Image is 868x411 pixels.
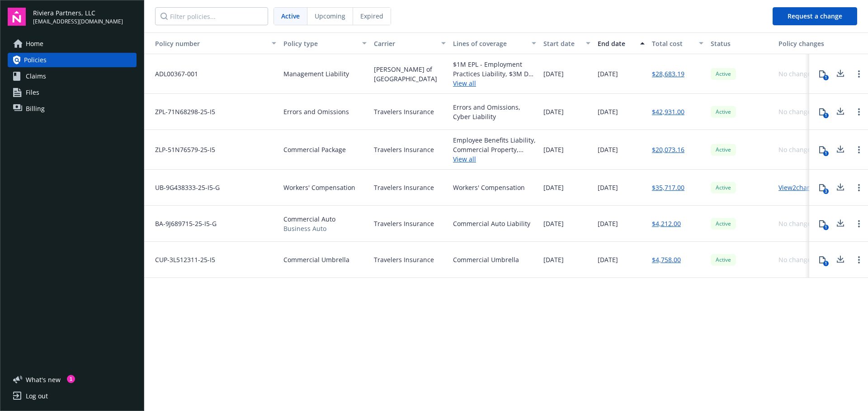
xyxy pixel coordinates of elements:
[854,144,864,155] a: Open options
[823,225,829,230] div: 1
[26,69,46,83] span: Claims
[453,219,530,228] div: Commercial Auto Liability
[148,69,198,79] span: ADL00367-001
[775,32,831,54] button: Policy changes
[8,8,26,26] img: navigator-logo.svg
[598,219,618,228] span: [DATE]
[823,113,829,118] div: 1
[453,39,526,48] div: Lines of coverage
[778,145,814,154] div: No changes
[652,145,684,154] a: $20,073.16
[453,79,536,88] a: View all
[148,39,266,48] div: Toggle SortBy
[283,255,349,264] span: Commercial Umbrella
[374,145,434,154] span: Travelers Insurance
[652,39,693,48] div: Total cost
[813,179,831,197] button: 3
[543,69,564,79] span: [DATE]
[453,102,536,121] div: Errors and Omissions, Cyber Liability
[8,85,137,100] a: Files
[823,75,829,80] div: 1
[370,32,449,54] button: Carrier
[598,145,618,154] span: [DATE]
[543,183,564,192] span: [DATE]
[714,108,732,116] span: Active
[823,261,829,266] div: 1
[8,69,137,83] a: Claims
[652,183,684,192] a: $35,717.00
[598,107,618,116] span: [DATE]
[711,39,771,48] div: Status
[778,183,821,192] a: View 2 changes
[652,69,684,79] a: $28,683.19
[8,53,137,67] a: Policies
[374,255,434,264] span: Travelers Insurance
[283,145,346,154] span: Commercial Package
[778,39,828,48] div: Policy changes
[714,256,732,264] span: Active
[8,102,137,116] a: Billing
[374,107,434,116] span: Travelers Insurance
[778,219,814,228] div: No changes
[33,8,123,18] span: Riviera Partners, LLC
[33,8,137,26] button: Riviera Partners, LLC[EMAIL_ADDRESS][DOMAIN_NAME]
[813,251,831,269] button: 1
[543,145,564,154] span: [DATE]
[652,107,684,116] a: $42,931.00
[283,69,349,79] span: Management Liability
[652,219,681,228] a: $4,212.00
[540,32,594,54] button: Start date
[854,254,864,265] a: Open options
[714,146,732,154] span: Active
[283,224,335,233] span: Business Auto
[26,389,48,403] div: Log out
[283,39,357,48] div: Policy type
[449,32,540,54] button: Lines of coverage
[543,39,580,48] div: Start date
[155,7,268,25] input: Filter policies...
[148,183,220,192] span: UB-9G438333-25-I5-G
[26,375,61,384] span: What ' s new
[714,220,732,228] span: Active
[598,183,618,192] span: [DATE]
[24,53,47,67] span: Policies
[598,69,618,79] span: [DATE]
[283,107,349,116] span: Errors and Omissions
[778,69,814,79] div: No changes
[315,11,345,21] span: Upcoming
[854,69,864,79] a: Open options
[453,255,519,264] div: Commercial Umbrella
[714,184,732,192] span: Active
[543,255,564,264] span: [DATE]
[453,154,536,164] a: View all
[813,141,831,159] button: 1
[813,103,831,121] button: 1
[598,39,635,48] div: End date
[148,39,266,48] div: Policy number
[280,32,370,54] button: Policy type
[854,182,864,193] a: Open options
[543,219,564,228] span: [DATE]
[598,255,618,264] span: [DATE]
[453,183,525,192] div: Workers' Compensation
[854,218,864,229] a: Open options
[374,65,446,83] span: [PERSON_NAME] of [GEOGRAPHIC_DATA]
[374,183,434,192] span: Travelers Insurance
[148,145,215,154] span: ZLP-51N76579-25-I5
[453,60,536,79] div: $1M EPL - Employment Practices Liability, $3M DO - Directors and Officers
[773,7,857,25] button: Request a change
[67,375,75,383] div: 1
[648,32,707,54] button: Total cost
[594,32,648,54] button: End date
[26,102,45,116] span: Billing
[26,85,39,100] span: Files
[148,255,215,264] span: CUP-3L512311-25-I5
[778,107,814,116] div: No changes
[778,255,814,264] div: No changes
[374,219,434,228] span: Travelers Insurance
[283,183,355,192] span: Workers' Compensation
[33,18,123,26] span: [EMAIL_ADDRESS][DOMAIN_NAME]
[283,214,335,224] span: Commercial Auto
[813,65,831,83] button: 1
[374,39,436,48] div: Carrier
